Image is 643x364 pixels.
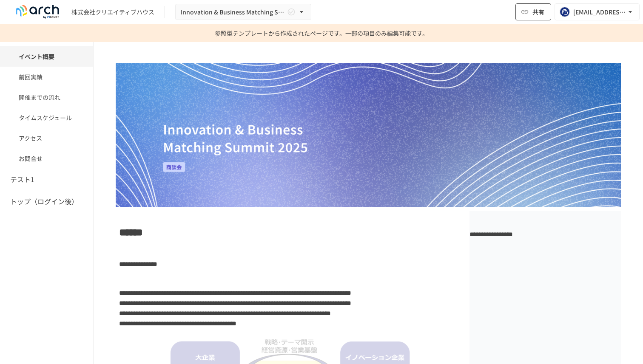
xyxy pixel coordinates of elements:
[573,7,626,17] div: [EMAIL_ADDRESS][DOMAIN_NAME]
[19,113,74,122] span: タイムスケジュール
[515,3,551,20] button: 共有
[532,7,544,17] span: 共有
[10,174,34,185] h6: テスト1
[19,154,74,163] span: お問合せ
[215,24,428,42] p: 参照型テンプレートから作成されたページです。一部の項目のみ編集可能です。
[19,93,74,102] span: 開催までの流れ
[10,5,65,19] img: logo-default@2x-9cf2c760.svg
[10,196,78,207] h6: トップ（ログイン後）
[19,133,74,143] span: アクセス
[175,4,311,20] button: Innovation & Business Matching Summit [DATE]_イベント詳細ページ
[19,72,74,82] span: 前回実績
[19,52,74,61] span: イベント概要
[71,8,154,17] div: 株式会社クリエイティブハウス
[181,7,285,17] span: Innovation & Business Matching Summit [DATE]_イベント詳細ページ
[116,63,621,207] img: OqBmHPVadJERxDLLPpdikO9tsDJ2cpdSwFfYCHTUX3U
[555,3,640,20] button: [EMAIL_ADDRESS][DOMAIN_NAME]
